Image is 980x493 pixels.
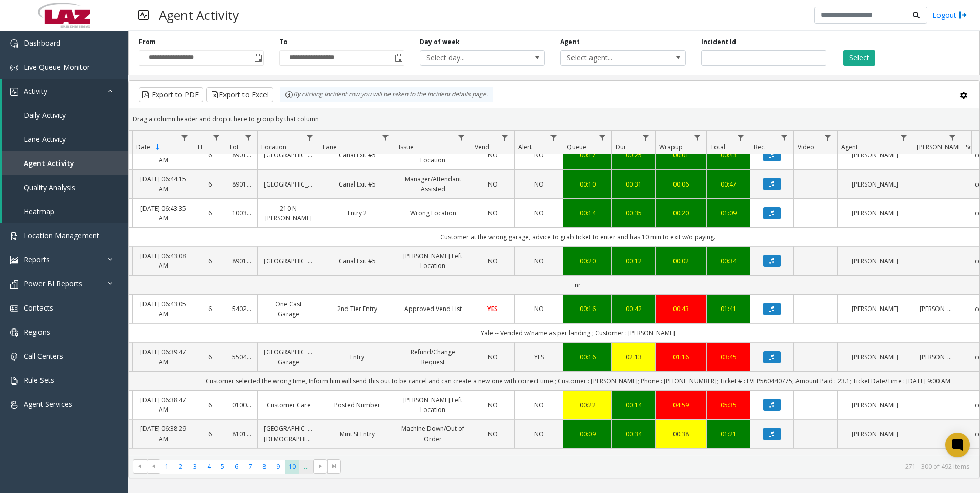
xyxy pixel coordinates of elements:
a: [PERSON_NAME] [844,208,907,218]
a: 00:43 [713,150,744,160]
img: 'icon' [10,88,18,96]
span: Select day... [420,51,520,65]
span: Agent Services [24,399,72,409]
a: 00:06 [662,179,700,189]
a: One Cast Garage [264,299,313,319]
a: 00:12 [618,256,649,266]
span: Location Management [24,231,99,240]
span: Queue [567,142,586,151]
a: [DATE] 06:43:35 AM [139,203,188,223]
span: NO [488,151,498,159]
span: Daily Activity [24,110,66,120]
a: 01:21 [713,429,744,439]
span: Page 2 [174,460,188,474]
a: 6 [200,304,219,314]
a: 00:31 [618,179,649,189]
a: [DATE] 06:38:47 AM [139,395,188,415]
a: Canal Exit #5 [325,256,389,266]
div: Data table [129,131,979,455]
a: NO [521,208,557,218]
a: Wrong Location [401,208,464,218]
span: Vend [475,142,489,151]
img: 'icon' [10,353,18,361]
span: Issue [399,142,414,151]
span: Video [798,142,814,151]
a: Video Filter Menu [821,131,835,145]
a: 00:20 [569,256,605,266]
a: H Filter Menu [210,131,223,145]
div: 00:09 [569,429,605,439]
a: 6 [200,352,219,362]
div: By clicking Incident row you will be taken to the incident details page. [280,87,493,102]
a: [PERSON_NAME] [844,352,907,362]
span: H [198,142,202,151]
a: Customer Care [264,400,313,410]
span: Dashboard [24,38,60,48]
a: 890140 [232,150,251,160]
a: [PERSON_NAME] [844,304,907,314]
a: NO [477,208,508,218]
span: Toggle popup [252,51,263,65]
span: Activity [24,86,47,96]
a: 890140 [232,179,251,189]
a: [GEOGRAPHIC_DATA] [264,256,313,266]
a: 03:45 [713,352,744,362]
a: Dur Filter Menu [639,131,653,145]
a: Alert Filter Menu [547,131,561,145]
a: Vend Filter Menu [498,131,512,145]
a: 02:13 [618,352,649,362]
a: 00:34 [713,256,744,266]
span: Contacts [24,303,53,313]
a: [DATE] 06:39:47 AM [139,347,188,366]
div: 00:35 [618,208,649,218]
a: Lot Filter Menu [241,131,255,145]
a: [PERSON_NAME] Left Location [401,146,464,165]
a: YES [477,304,508,314]
span: Date [136,142,150,151]
img: infoIcon.svg [285,91,293,99]
a: 010016 [232,400,251,410]
a: Refund/Change Request [401,347,464,366]
a: 00:20 [662,208,700,218]
a: [DATE] 06:44:15 AM [139,174,188,194]
label: Incident Id [701,37,736,47]
span: Toggle popup [393,51,404,65]
a: 05:35 [713,400,744,410]
span: Rec. [754,142,766,151]
div: 00:16 [569,352,605,362]
span: Reports [24,255,50,264]
div: 00:17 [569,150,605,160]
span: Lane Activity [24,134,66,144]
a: 01:09 [713,208,744,218]
a: Heatmap [2,199,128,223]
span: Go to the first page [133,459,147,474]
a: YES [521,352,557,362]
div: 00:38 [662,429,700,439]
a: 2nd Tier Entry [325,304,389,314]
span: Page 7 [243,460,257,474]
span: Page 3 [188,460,202,474]
img: 'icon' [10,280,18,289]
img: 'icon' [10,328,18,337]
a: Quality Analysis [2,175,128,199]
a: NO [477,429,508,439]
a: Wrapup Filter Menu [690,131,704,145]
label: To [279,37,288,47]
a: 01:16 [662,352,700,362]
span: NO [488,429,498,438]
span: Page 6 [230,460,243,474]
span: Wrapup [659,142,683,151]
a: Agent Activity [2,151,128,175]
span: Agent [841,142,858,151]
a: Date Filter Menu [178,131,192,145]
a: NO [477,400,508,410]
h3: Agent Activity [154,3,244,28]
